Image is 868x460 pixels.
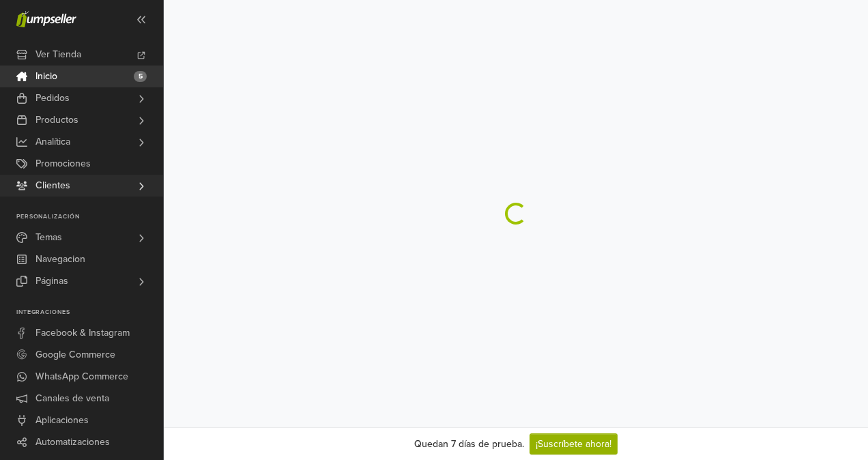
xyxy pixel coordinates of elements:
span: Aplicaciones [35,409,89,431]
span: Inicio [35,66,57,87]
span: Automatizaciones [35,431,110,453]
span: Promociones [35,153,91,175]
span: Navegacion [35,248,85,270]
span: Pedidos [35,87,70,109]
span: Clientes [35,175,70,197]
span: Páginas [35,270,68,292]
span: Canales de venta [35,388,109,409]
span: WhatsApp Commerce [35,366,128,388]
span: Facebook & Instagram [35,322,130,344]
div: Quedan 7 días de prueba. [414,437,524,451]
a: ¡Suscríbete ahora! [530,433,618,455]
p: Personalización [16,213,163,221]
span: Analítica [35,131,70,153]
span: 5 [134,71,147,82]
span: Ver Tienda [35,44,81,66]
p: Integraciones [16,308,163,317]
span: Productos [35,109,78,131]
span: Google Commerce [35,344,115,366]
span: Temas [35,227,62,248]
